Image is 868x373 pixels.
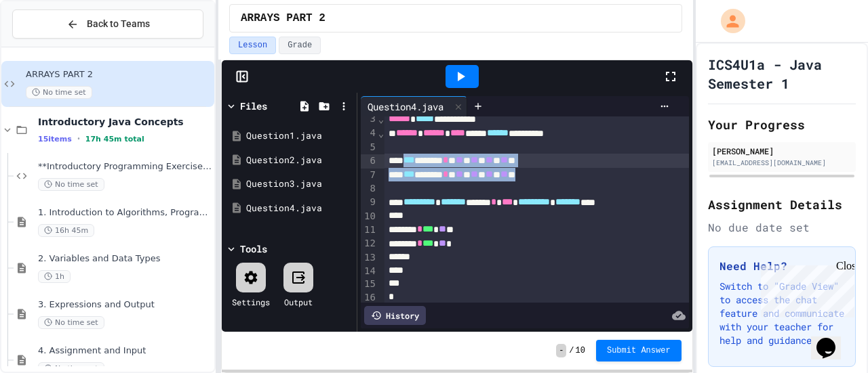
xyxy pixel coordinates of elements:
div: [PERSON_NAME] [712,145,852,157]
button: Lesson [229,37,276,54]
span: No time set [26,86,92,99]
div: 11 [361,223,378,238]
div: 5 [361,141,378,154]
div: Settings [232,296,270,308]
span: ARRAYS PART 2 [241,10,325,26]
h3: Need Help? [719,258,844,274]
div: Output [284,296,313,308]
div: 3 [361,112,378,127]
span: 1. Introduction to Algorithms, Programming, and Compilers [38,207,212,219]
span: Fold line [378,114,384,125]
span: **Introductory Programming Exercises ** [38,161,212,173]
div: Question1.java [246,129,352,143]
div: 14 [361,265,378,278]
h2: Assignment Details [708,195,856,214]
span: Back to Teams [87,17,150,31]
div: 13 [361,251,378,265]
span: 17h 45m total [85,135,144,144]
button: Submit Answer [596,340,682,361]
span: 2. Variables and Data Types [38,253,212,265]
button: Grade [279,37,321,54]
iframe: chat widget [811,319,854,359]
div: No due date set [708,219,856,236]
span: 15 items [38,135,72,144]
div: 12 [361,237,378,251]
div: Question4.java [361,96,467,116]
span: - [556,344,566,357]
div: Files [240,99,267,113]
h1: ICS4U1a - Java Semester 1 [708,55,856,93]
div: 15 [361,278,378,291]
div: 6 [361,154,378,169]
button: Back to Teams [12,9,203,39]
span: / [569,345,574,356]
div: Question3.java [246,177,352,191]
div: 4 [361,127,378,141]
iframe: chat widget [755,260,854,317]
div: Chat with us now!Close [5,5,94,86]
p: Switch to "Grade View" to access the chat feature and communicate with your teacher for help and ... [719,280,844,347]
div: My Account [707,5,749,37]
span: 3. Expressions and Output [38,299,212,311]
span: 16h 45m [38,224,94,237]
span: No time set [38,316,104,329]
span: No time set [38,178,104,191]
div: [EMAIL_ADDRESS][DOMAIN_NAME] [712,158,852,168]
span: • [77,133,80,144]
span: Introductory Java Concepts [38,116,212,128]
span: 10 [576,345,585,356]
div: History [364,306,426,325]
div: Question4.java [246,202,352,215]
div: 10 [361,210,378,223]
div: Question4.java [361,100,450,114]
span: Fold line [378,128,384,139]
div: 7 [361,169,378,183]
div: Tools [240,242,267,256]
div: 9 [361,196,378,210]
span: 4. Assignment and Input [38,345,212,357]
h2: Your Progress [708,115,856,134]
div: Question2.java [246,154,352,167]
div: 8 [361,182,378,196]
span: Submit Answer [607,345,671,356]
div: 16 [361,291,378,305]
span: ARRAYS PART 2 [26,69,212,81]
span: 1h [38,270,71,283]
